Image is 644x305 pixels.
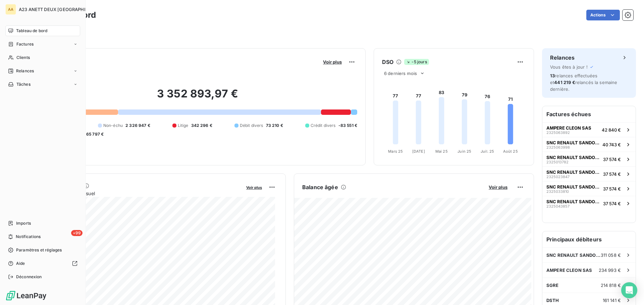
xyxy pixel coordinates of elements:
[542,196,636,211] button: SNC RENAULT SANDOUVILLE232504385737 574 €
[542,122,636,137] button: AMPERE CLEON SAS232506389242 840 €
[550,54,575,62] h6: Relances
[554,80,575,85] span: 441 219 €
[546,298,559,303] span: DSTH
[19,7,104,12] span: A23 ANETT DEUX [GEOGRAPHIC_DATA]
[542,166,636,181] button: SNC RENAULT SANDOUVILLE232502384737 574 €
[603,186,621,192] span: 37 574 €
[546,131,570,135] span: 2325063892
[266,123,283,129] span: 73 210 €
[542,231,636,247] h6: Principaux débiteurs
[178,123,189,129] span: Litige
[16,220,31,226] span: Imports
[384,71,417,76] span: 6 derniers mois
[599,268,621,273] span: 234 993 €
[5,52,80,63] a: Clients
[338,123,357,129] span: -83 551 €
[240,123,263,129] span: Débit divers
[546,283,559,288] span: SGRE
[323,59,342,65] span: Voir plus
[601,283,621,288] span: 214 818 €
[382,58,393,66] h6: DSO
[542,181,636,196] button: SNC RENAULT SANDOUVILLE232503381037 574 €
[311,123,336,129] span: Crédit divers
[542,152,636,166] button: SNC RENAULT SANDOUVILLE232501378237 574 €
[487,184,509,190] button: Voir plus
[5,79,80,90] a: Tâches
[321,59,344,65] button: Voir plus
[603,171,621,177] span: 37 574 €
[16,41,34,47] span: Factures
[546,184,600,189] span: SNC RENAULT SANDOUVILLE
[542,106,636,122] h6: Factures échues
[16,234,41,240] span: Notifications
[546,169,600,175] span: SNC RENAULT SANDOUVILLE
[244,184,264,190] button: Voir plus
[546,204,570,208] span: 2325043857
[16,55,30,61] span: Clients
[481,149,494,154] tspan: Juil. 25
[16,81,31,87] span: Tâches
[16,28,47,34] span: Tableau de bord
[5,218,80,229] a: Imports
[546,125,591,131] span: AMPERE CLEON SAS
[546,140,600,145] span: SNC RENAULT SANDOUVILLE
[5,66,80,76] a: Relances
[5,25,80,36] a: Tableau de bord
[38,87,357,107] h2: 3 352 893,97 €
[546,160,569,164] span: 2325013782
[103,123,123,129] span: Non-échu
[546,155,600,160] span: SNC RENAULT SANDOUVILLE
[546,199,600,204] span: SNC RENAULT SANDOUVILLE
[16,68,34,74] span: Relances
[602,127,621,133] span: 42 840 €
[546,145,570,149] span: 2325063998
[601,252,621,258] span: 311 058 €
[550,64,588,70] span: Vous êtes à jour !
[458,149,471,154] tspan: Juin 25
[16,247,62,253] span: Paramètres et réglages
[16,260,25,266] span: Aide
[5,258,80,269] a: Aide
[546,268,592,273] span: AMPERE CLEON SAS
[388,149,403,154] tspan: Mars 25
[412,149,425,154] tspan: [DATE]
[5,39,80,50] a: Factures
[246,185,262,190] span: Voir plus
[435,149,448,154] tspan: Mai 25
[586,10,620,20] button: Actions
[5,245,80,255] a: Paramètres et réglages
[71,230,83,236] span: +99
[550,73,618,92] span: relances effectuées et relancés la semaine dernière.
[550,73,555,78] span: 13
[191,123,212,129] span: 342 296 €
[546,189,569,194] span: 2325033810
[503,149,518,154] tspan: Août 25
[302,183,338,191] h6: Balance âgée
[603,298,621,303] span: 161 141 €
[489,184,507,190] span: Voir plus
[404,59,429,65] span: -5 jours
[125,123,150,129] span: 2 326 947 €
[16,274,42,280] span: Déconnexion
[602,142,621,147] span: 40 743 €
[542,137,636,152] button: SNC RENAULT SANDOUVILLE232506399840 743 €
[84,131,104,137] span: -65 797 €
[546,175,570,179] span: 2325023847
[5,4,16,15] div: AA
[603,201,621,206] span: 37 574 €
[546,252,601,258] span: SNC RENAULT SANDOUVILLE
[38,190,241,197] span: Chiffre d'affaires mensuel
[5,290,47,301] img: Logo LeanPay
[603,157,621,162] span: 37 574 €
[621,282,637,298] div: Open Intercom Messenger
